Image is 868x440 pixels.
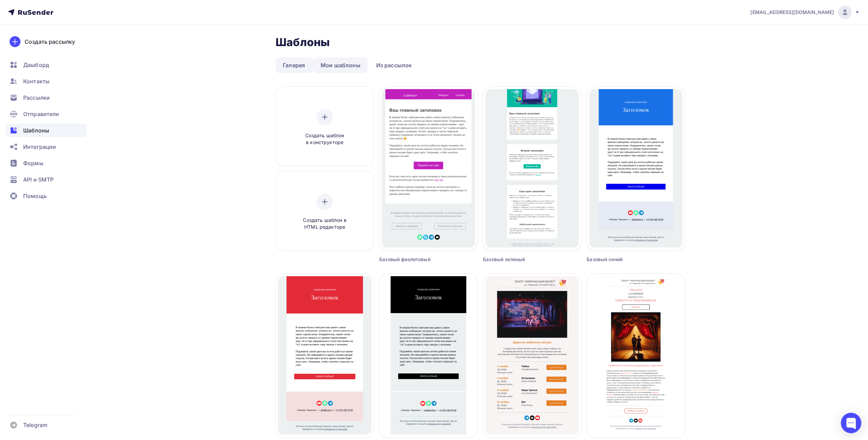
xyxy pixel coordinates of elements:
[292,132,357,146] span: Создать шаблон в конструкторе
[23,61,49,69] span: Дашборд
[750,9,834,16] span: [EMAIL_ADDRESS][DOMAIN_NAME]
[23,94,50,102] span: Рассылки
[5,74,87,88] a: Контакты
[23,159,43,167] span: Формы
[23,192,47,200] span: Помощь
[23,175,54,184] span: API и SMTP
[5,156,87,170] a: Формы
[23,421,47,429] span: Telegram
[276,57,312,73] a: Галерея
[5,107,87,121] a: Отправители
[23,126,49,134] span: Шаблоны
[5,124,87,137] a: Шаблоны
[313,57,368,73] a: Мои шаблоны
[587,256,660,263] div: Базовый синий
[5,91,87,104] a: Рассылки
[483,256,557,263] div: Базовый зеленый
[379,256,453,263] div: Базовый фиолетовый
[23,143,56,151] span: Интеграции
[369,57,419,73] a: Из рассылок
[750,5,860,19] a: [EMAIL_ADDRESS][DOMAIN_NAME]
[276,36,330,49] h2: Шаблоны
[23,77,49,85] span: Контакты
[5,58,87,72] a: Дашборд
[23,110,59,118] span: Отправители
[25,38,75,46] div: Создать рассылку
[292,217,357,231] span: Создать шаблон в HTML редакторе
